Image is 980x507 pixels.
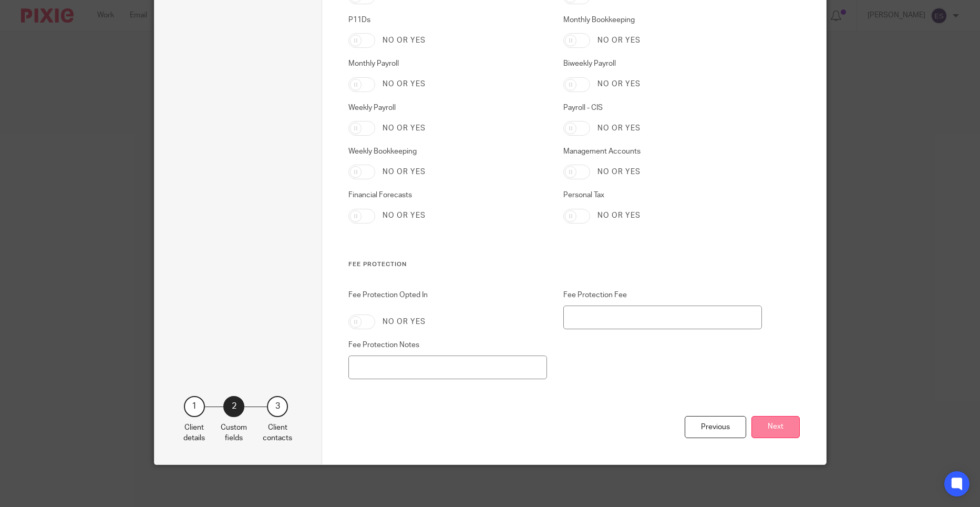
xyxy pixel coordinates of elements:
label: Fee Protection Fee [563,290,762,300]
p: Custom fields [221,422,247,444]
label: Payroll - CIS [563,103,762,113]
label: Weekly Payroll [348,103,547,113]
div: Previous [685,416,746,439]
label: No or yes [597,123,641,134]
p: Client details [183,422,205,444]
label: Financial Forecasts [348,190,547,200]
label: P11Ds [348,15,547,25]
label: No or yes [383,210,426,221]
p: Client contacts [263,422,292,444]
h3: Fee Protection [348,260,762,269]
label: Fee Protection Opted In [348,290,547,307]
label: Personal Tax [563,190,762,200]
label: Weekly Bookkeeping [348,146,547,157]
label: No or yes [597,79,641,89]
label: No or yes [383,35,426,46]
label: No or yes [383,123,426,134]
div: 1 [184,396,205,417]
label: No or yes [597,210,641,221]
label: No or yes [383,317,426,327]
label: No or yes [383,79,426,89]
label: Monthly Bookkeeping [563,15,762,25]
div: 3 [267,396,288,417]
div: 2 [223,396,244,417]
label: No or yes [597,167,641,177]
label: Biweekly Payroll [563,58,762,69]
label: No or yes [383,167,426,177]
label: Management Accounts [563,146,762,157]
button: Next [751,416,800,439]
label: Fee Protection Notes [348,340,547,350]
label: No or yes [597,35,641,46]
label: Monthly Payroll [348,58,547,69]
